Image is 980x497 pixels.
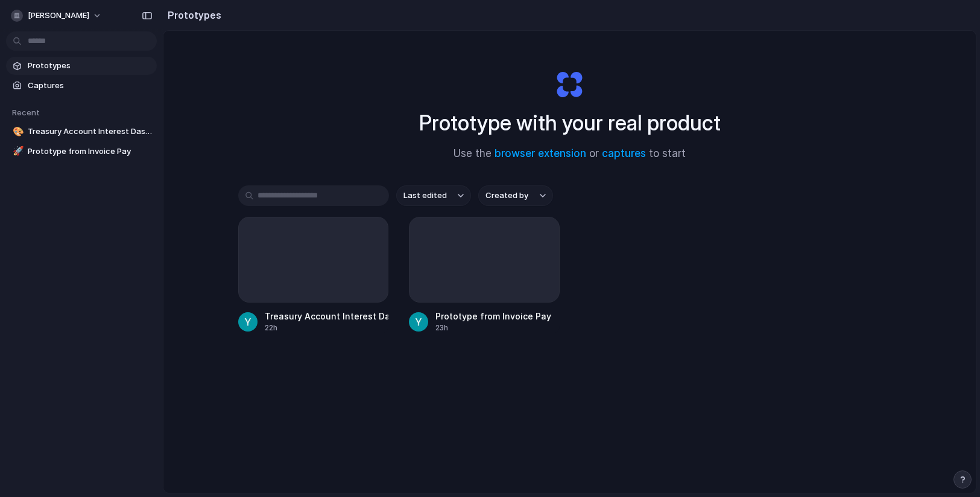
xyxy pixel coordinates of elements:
span: Created by [485,190,528,202]
div: 23h [435,322,551,333]
button: 🎨 [11,126,23,138]
span: Treasury Account Interest Dashboard [28,126,152,138]
a: 🎨Treasury Account Interest Dashboard [6,123,157,141]
div: 🚀 [13,144,21,158]
span: Prototype from Invoice Pay [28,146,152,158]
span: Use the or to start [454,146,686,162]
div: 🎨 [13,125,21,139]
span: Recent [12,107,40,117]
h1: Prototype with your real product [419,107,721,139]
a: Prototypes [6,57,157,75]
a: 🚀Prototype from Invoice Pay [6,143,157,161]
a: Captures [6,77,157,95]
a: Prototype from Invoice Pay23h [409,217,560,333]
span: Prototypes [28,60,152,72]
span: Last edited [403,190,447,202]
button: Last edited [396,185,471,206]
div: Prototype from Invoice Pay [435,310,551,322]
button: [PERSON_NAME] [6,6,108,25]
button: 🚀 [11,146,23,158]
div: Treasury Account Interest Dashboard [265,310,389,322]
a: Treasury Account Interest Dashboard22h [238,217,389,333]
a: captures [602,147,646,159]
span: Captures [28,80,152,92]
h2: Prototypes [163,8,221,22]
span: [PERSON_NAME] [28,10,89,22]
a: browser extension [495,147,586,159]
button: Created by [478,185,553,206]
div: 22h [265,322,389,333]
